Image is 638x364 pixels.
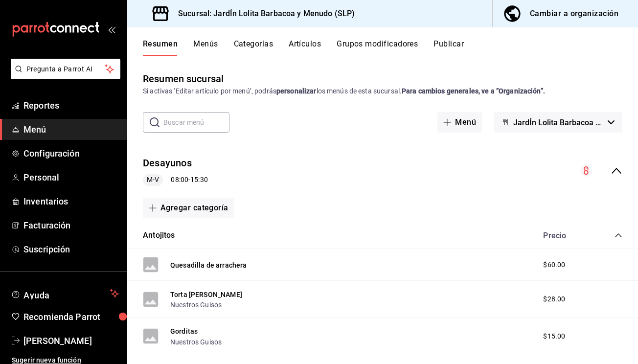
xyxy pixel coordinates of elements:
[543,331,565,341] span: $15.00
[170,326,198,336] button: Gorditas
[143,39,638,56] div: navigation tabs
[143,71,224,86] div: Resumen sucursal
[402,87,545,95] strong: Para cambios generales, ve a “Organización”.
[163,113,229,132] input: Buscar menú
[26,64,105,74] span: Pregunta a Parrot AI
[543,294,565,304] span: $28.00
[23,310,119,323] span: Recomienda Parrot
[23,171,119,184] span: Personal
[143,175,163,185] span: M-V
[108,25,115,33] button: open_drawer_menu
[533,231,596,240] div: Precio
[513,118,604,127] span: JardÍn Lolita Barbacoa y Menudo - SLP
[289,39,321,56] button: Artículos
[143,156,192,170] button: Desayunos
[23,243,119,256] span: Suscripción
[337,39,418,56] button: Grupos modificadores
[23,123,119,136] span: Menú
[127,148,638,194] div: collapse-menu-row
[615,231,622,239] button: collapse-category-row
[170,260,247,270] button: Quesadilla de arrachera
[23,147,119,160] span: Configuración
[276,87,317,95] strong: personalizar
[170,8,355,20] h3: Sucursal: JardÍn Lolita Barbacoa y Menudo (SLP)
[23,195,119,208] span: Inventarios
[170,290,242,299] button: Torta [PERSON_NAME]
[143,86,622,96] div: Si activas ‘Editar artículo por menú’, podrás los menús de esta sucursal.
[143,230,175,241] button: Antojitos
[7,71,120,81] a: Pregunta a Parrot AI
[143,198,234,218] button: Agregar categoría
[143,39,178,56] button: Resumen
[433,39,464,56] button: Publicar
[437,112,482,133] button: Menú
[23,99,119,112] span: Reportes
[23,288,106,299] span: Ayuda
[234,39,273,56] button: Categorías
[494,112,622,133] button: JardÍn Lolita Barbacoa y Menudo - SLP
[23,219,119,232] span: Facturación
[23,334,119,347] span: [PERSON_NAME]
[543,260,565,270] span: $60.00
[193,39,218,56] button: Menús
[170,300,222,310] button: Nuestros Guisos
[530,7,618,21] div: Cambiar a organización
[170,337,222,347] button: Nuestros Guisos
[143,174,208,186] div: 08:00 - 15:30
[11,59,120,79] button: Pregunta a Parrot AI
